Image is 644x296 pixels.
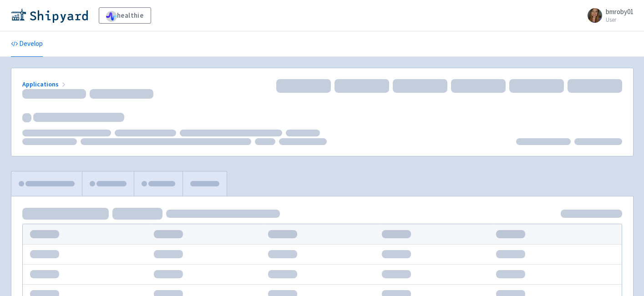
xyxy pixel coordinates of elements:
img: Shipyard logo [11,8,88,23]
a: healthie [99,7,151,24]
a: Applications [22,80,67,88]
a: bmroby01 User [582,8,634,23]
span: bmroby01 [606,7,634,16]
a: Develop [11,31,43,57]
small: User [606,17,634,23]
